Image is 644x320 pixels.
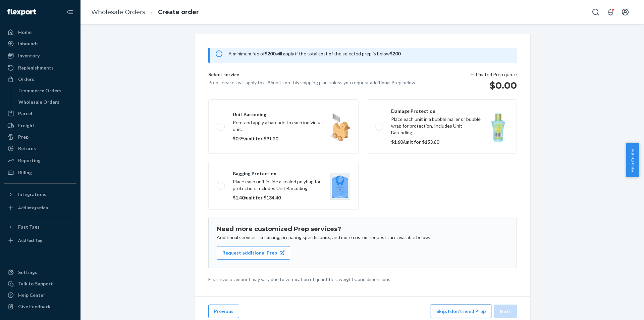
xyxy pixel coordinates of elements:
div: Home [18,29,32,36]
div: Inbounds [18,40,39,47]
div: Reporting [18,157,41,164]
div: Freight [18,122,35,129]
div: Inventory [18,52,40,59]
a: Freight [4,120,76,131]
button: Open notifications [604,5,617,19]
a: Inbounds [4,38,76,49]
a: Ecommerce Orders [15,85,77,96]
button: Integrations [4,189,76,200]
a: Create order [158,8,199,16]
a: Help Center [4,290,76,301]
a: Settings [4,267,76,278]
a: Inventory [4,50,76,61]
div: Prep [18,134,29,140]
a: Add Fast Tag [4,235,76,246]
button: Open Search Box [589,5,602,19]
a: Wholesale Orders [15,97,77,107]
button: Next [494,305,517,318]
div: Add Fast Tag [18,237,42,243]
a: Talk to Support [4,278,76,289]
a: Home [4,27,76,38]
button: Give Feedback [4,301,76,312]
button: Request additional Prep [217,246,290,260]
h1: Need more customized Prep services? [217,226,508,233]
button: Help Center [626,143,639,177]
span: A minimum fee of will apply if the total cost of the selected prep is below [228,51,400,56]
button: Skip, I don't need Prep [431,305,491,318]
a: Orders [4,74,76,85]
button: Open account menu [619,5,632,19]
div: Orders [18,76,34,83]
div: Returns [18,145,36,152]
img: Flexport logo [7,9,36,15]
b: $200 [265,51,275,56]
div: Talk to Support [18,280,53,287]
div: Replenishments [18,64,54,71]
div: Ecommerce Orders [18,87,61,94]
div: Give Feedback [18,303,51,310]
div: Settings [18,269,37,276]
p: Estimated Prep quote [471,71,517,78]
a: Wholesale Orders [91,8,145,16]
ol: breadcrumbs [86,2,204,22]
button: Previous [208,305,239,318]
button: Fast Tags [4,222,76,232]
div: Add Integration [18,205,48,211]
div: Billing [18,169,32,176]
a: Replenishments [4,62,76,73]
button: Close Navigation [63,5,76,19]
p: Final invoice amount may vary due to verification of quantities, weights, and dimensions. [208,276,517,283]
a: Parcel [4,108,76,119]
div: Fast Tags [18,224,40,230]
p: Prep services will apply to all 96 units on this shipping plan unless you request additional Prep... [208,79,416,86]
div: Wholesale Orders [18,99,59,105]
h1: $0.00 [471,79,517,91]
b: $200 [390,51,400,56]
div: Help Center [18,292,45,299]
p: Additional services like kitting, preparing specific units, and more custom requests are availabl... [217,234,508,241]
a: Billing [4,167,76,178]
div: Integrations [18,191,46,198]
a: Add Integration [4,202,76,213]
a: Returns [4,143,76,154]
a: Reporting [4,155,76,166]
a: Prep [4,132,76,142]
p: Select service [208,71,416,79]
div: Parcel [18,110,32,117]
